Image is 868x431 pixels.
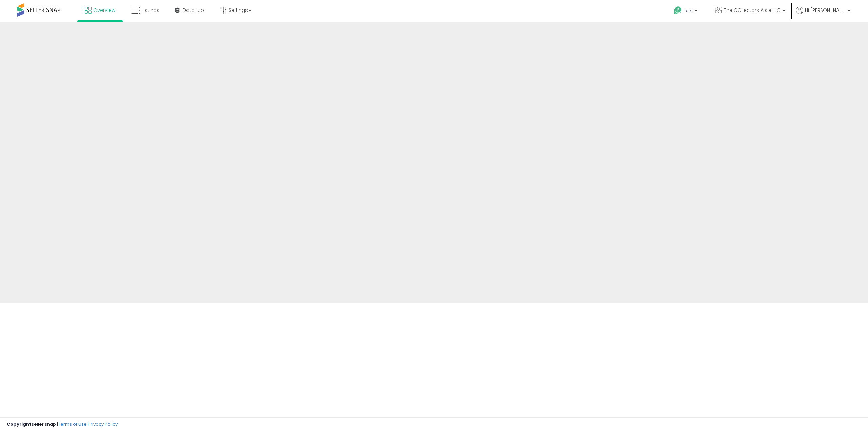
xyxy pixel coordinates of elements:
span: Hi [PERSON_NAME] [805,7,846,14]
a: Hi [PERSON_NAME] [796,7,850,22]
span: DataHub [183,7,204,14]
span: Listings [142,7,159,14]
span: Overview [93,7,115,14]
a: Help [668,1,704,22]
span: Help [684,8,693,14]
i: Get Help [673,6,682,15]
span: The COllectors AIsle LLC [724,7,781,14]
